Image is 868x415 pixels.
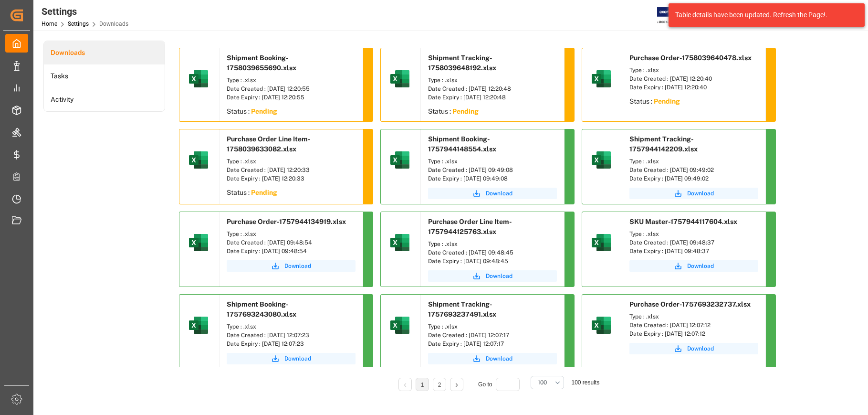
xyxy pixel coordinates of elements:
div: Status : [220,185,363,202]
li: 2 [433,378,446,391]
div: Date Expiry : [DATE] 09:49:02 [629,174,758,183]
button: Download [227,260,356,272]
button: Download [629,188,758,199]
div: Type : .xlsx [629,66,758,74]
div: Type : .xlsx [227,322,356,331]
span: 100 results [571,379,599,386]
a: Downloads [44,41,165,64]
div: Type : .xlsx [227,230,356,238]
img: microsoft-excel-2019--v1.png [388,67,411,90]
div: Type : .xlsx [227,157,356,166]
span: Download [486,189,512,198]
a: Tasks [44,64,165,88]
div: Type : .xlsx [227,76,356,85]
div: Date Created : [DATE] 09:49:02 [629,166,758,174]
div: Go to [478,378,523,391]
span: Download [486,354,512,363]
div: Date Expiry : [DATE] 09:49:08 [428,174,557,183]
div: Date Expiry : [DATE] 12:20:40 [629,83,758,92]
li: Previous Page [398,378,412,391]
a: 2 [438,382,441,388]
div: Date Created : [DATE] 12:20:55 [227,85,356,93]
span: Download [486,272,512,280]
div: Date Expiry : [DATE] 09:48:37 [629,247,758,255]
a: 1 [421,382,424,388]
span: Download [687,189,714,198]
div: Date Created : [DATE] 12:07:17 [428,331,557,340]
img: microsoft-excel-2019--v1.png [187,67,210,90]
div: Date Expiry : [DATE] 12:20:48 [428,93,557,102]
div: Settings [42,4,128,19]
span: Purchase Order-1757944134919.xlsx [227,218,346,225]
button: Download [629,343,758,354]
span: Download [687,262,714,270]
span: Shipment Tracking-1757693237491.xlsx [428,300,496,318]
div: Type : .xlsx [428,240,557,248]
div: Date Created : [DATE] 09:48:45 [428,248,557,257]
span: Shipment Booking-1757693243080.xlsx [227,300,296,318]
img: microsoft-excel-2019--v1.png [590,149,613,171]
span: SKU Master-1757944117604.xlsx [629,218,737,225]
span: Shipment Booking-1758039655690.xlsx [227,54,296,72]
button: Download [428,353,557,364]
div: Status : [622,94,765,111]
button: open menu [531,376,564,389]
span: Purchase Order Line Item-1757944125763.xlsx [428,218,512,235]
div: Date Created : [DATE] 12:20:33 [227,166,356,174]
div: Type : .xlsx [629,312,758,321]
img: microsoft-excel-2019--v1.png [388,314,411,337]
button: Download [629,260,758,272]
sapn: Pending [251,189,277,196]
span: Shipment Tracking-1758039648192.xlsx [428,54,496,72]
span: Download [284,354,311,363]
div: Type : .xlsx [428,157,557,166]
div: Date Expiry : [DATE] 12:20:33 [227,174,356,183]
a: Home [42,21,57,27]
div: Date Created : [DATE] 09:49:08 [428,166,557,174]
button: Download [227,353,356,364]
img: microsoft-excel-2019--v1.png [388,231,411,254]
div: Date Expiry : [DATE] 09:48:45 [428,257,557,266]
span: Purchase Order Line Item-1758039633082.xlsx [227,135,311,153]
img: microsoft-excel-2019--v1.png [590,231,613,254]
img: microsoft-excel-2019--v1.png [388,149,411,171]
span: Download [284,262,311,270]
sapn: Pending [654,97,680,105]
span: Purchase Order-1757693232737.xlsx [629,300,751,308]
img: microsoft-excel-2019--v1.png [187,231,210,254]
div: Date Expiry : [DATE] 12:07:12 [629,330,758,338]
span: 100 [538,378,547,387]
img: microsoft-excel-2019--v1.png [590,67,613,90]
button: Download [428,188,557,199]
img: microsoft-excel-2019--v1.png [187,314,210,337]
a: Settings [68,21,89,27]
button: Download [428,270,557,282]
sapn: Pending [452,107,479,115]
div: Date Created : [DATE] 12:07:12 [629,321,758,330]
li: Activity [44,88,165,111]
div: Date Created : [DATE] 12:20:40 [629,74,758,83]
div: Date Created : [DATE] 09:48:54 [227,238,356,247]
span: Shipment Booking-1757944148554.xlsx [428,135,496,153]
div: Date Created : [DATE] 09:48:37 [629,238,758,247]
div: Date Expiry : [DATE] 12:07:23 [227,340,356,348]
img: Exertis%20JAM%20-%20Email%20Logo.jpg_1722504956.jpg [657,7,690,24]
sapn: Pending [251,107,277,115]
div: Table details have been updated. Refresh the Page!. [675,10,851,20]
span: Purchase Order-1758039640478.xlsx [629,54,752,62]
img: microsoft-excel-2019--v1.png [187,149,210,171]
div: Type : .xlsx [629,230,758,238]
div: Date Created : [DATE] 12:20:48 [428,85,557,93]
div: Date Expiry : [DATE] 12:07:17 [428,340,557,348]
div: Status : [421,104,564,121]
div: Status : [220,104,363,121]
